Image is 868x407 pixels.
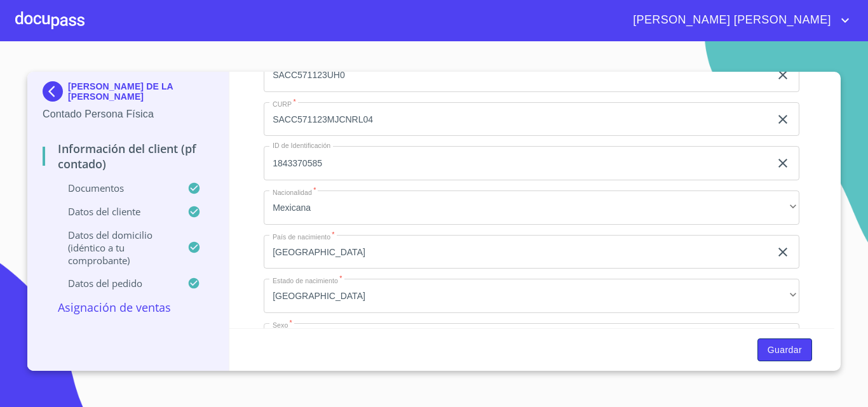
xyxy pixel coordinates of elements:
p: Documentos [43,182,187,194]
p: Datos del cliente [43,205,187,218]
p: Datos del domicilio (idéntico a tu comprobante) [43,229,187,267]
span: [PERSON_NAME] [PERSON_NAME] [623,10,837,30]
p: Contado Persona Física [43,107,214,122]
button: Guardar [757,338,812,362]
p: [PERSON_NAME] DE LA [PERSON_NAME] [68,81,214,102]
div: [PERSON_NAME] DE LA [PERSON_NAME] [43,81,214,107]
span: Guardar [768,342,802,358]
button: clear input [775,112,790,127]
div: F [264,323,799,357]
button: clear input [775,244,790,260]
p: Asignación de Ventas [43,300,214,315]
button: clear input [775,67,790,83]
button: account of current user [623,10,853,30]
p: Datos del pedido [43,277,187,290]
p: Información del Client (PF contado) [43,141,214,171]
button: clear input [775,156,790,171]
div: Mexicana [264,190,799,225]
div: [GEOGRAPHIC_DATA] [264,279,799,313]
img: Docupass spot blue [43,81,68,102]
